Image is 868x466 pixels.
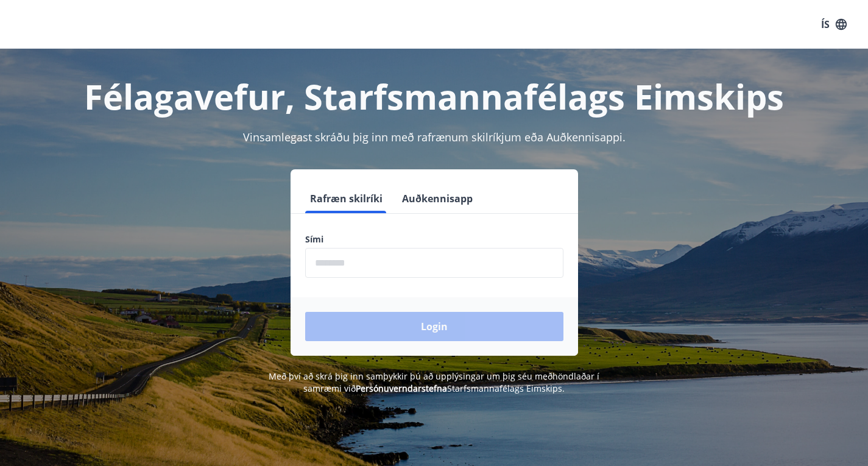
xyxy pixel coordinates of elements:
span: Vinsamlegast skráðu þig inn með rafrænum skilríkjum eða Auðkennisappi. [243,130,626,144]
h1: Félagavefur, Starfsmannafélags Eimskips [15,73,853,119]
button: ÍS [814,13,853,35]
label: Sími [305,233,563,245]
span: Með því að skrá þig inn samþykkir þú að upplýsingar um þig séu meðhöndlaðar í samræmi við Starfsm... [269,370,599,394]
a: Persónuverndarstefna [356,383,447,394]
button: Rafræn skilríki [305,184,387,213]
button: Auðkennisapp [397,184,478,213]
